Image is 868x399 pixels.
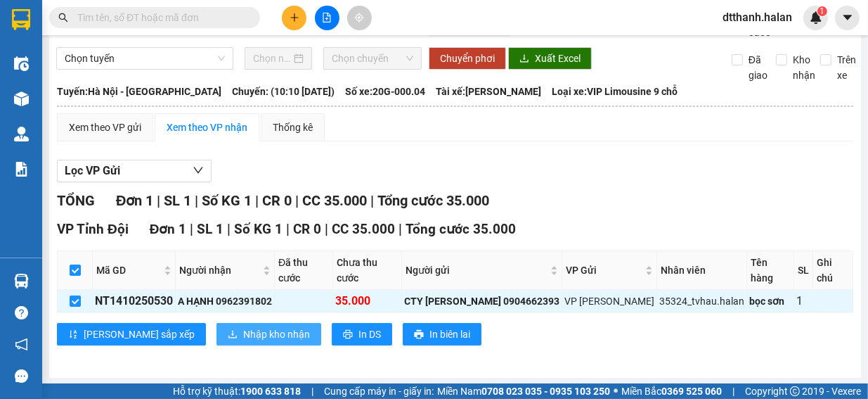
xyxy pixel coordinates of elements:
[275,251,333,290] th: Đã thu cước
[370,192,374,209] span: |
[197,221,224,237] span: SL 1
[657,251,747,290] th: Nhân viên
[749,293,791,309] div: bọc sơn
[354,13,364,23] span: aim
[243,327,310,342] span: Nhập kho nhận
[14,91,29,106] img: warehouse-icon
[157,192,160,209] span: |
[228,329,238,341] span: download
[414,329,424,341] span: printer
[69,120,141,135] div: Xem theo VP gửi
[96,262,161,278] span: Mã GD
[436,84,541,99] span: Tài xế: [PERSON_NAME]
[358,327,381,342] span: In DS
[333,251,402,290] th: Chưa thu cước
[614,388,618,394] span: ⚪️
[57,86,221,97] b: Tuyến: Hà Nội - [GEOGRAPHIC_DATA]
[747,251,794,290] th: Tên hàng
[14,127,29,141] img: warehouse-icon
[311,384,313,399] span: |
[255,192,259,209] span: |
[232,84,335,99] span: Chuyến: (10:10 [DATE])
[84,327,195,342] span: [PERSON_NAME] sắp xếp
[290,13,299,23] span: plus
[14,274,29,289] img: warehouse-icon
[345,84,425,99] span: Số xe: 20G-000.04
[429,47,506,70] button: Chuyển phơi
[322,13,332,23] span: file-add
[562,290,657,312] td: VP Nguyễn Trãi
[57,221,129,237] span: VP Tỉnh Đội
[732,384,734,399] span: |
[295,192,299,209] span: |
[273,120,313,135] div: Thống kê
[743,52,773,83] span: Đã giao
[193,165,204,176] span: down
[564,293,654,309] div: VP [PERSON_NAME]
[315,6,339,30] button: file-add
[659,293,744,309] div: 35324_tvhau.halan
[12,9,30,30] img: logo-vxr
[14,162,29,177] img: solution-icon
[150,221,187,237] span: Đơn 1
[58,13,68,23] span: search
[810,11,822,24] img: icon-new-feature
[15,306,28,319] span: question-circle
[15,369,28,383] span: message
[95,292,173,310] div: NT1410250530
[325,221,328,237] span: |
[57,192,95,209] span: TỔNG
[437,384,610,399] span: Miền Nam
[324,384,434,399] span: Cung cấp máy in - giấy in:
[403,323,481,346] button: printerIn biên lai
[93,290,176,312] td: NT1410250530
[406,221,516,237] span: Tổng cước 35.000
[813,251,853,290] th: Ghi chú
[535,51,581,66] span: Xuất Excel
[820,6,824,16] span: 1
[566,262,642,278] span: VP Gửi
[831,52,862,83] span: Trên xe
[429,327,470,342] span: In biên lai
[178,293,272,309] div: A HẠNH 0962391802
[179,262,260,278] span: Người nhận
[14,56,29,71] img: warehouse-icon
[57,323,206,346] button: sort-ascending[PERSON_NAME] sắp xếp
[167,120,247,135] div: Xem theo VP nhận
[404,293,559,309] div: CTY [PERSON_NAME] 0904662393
[343,329,353,341] span: printer
[293,221,321,237] span: CR 0
[65,48,225,69] span: Chọn tuyến
[817,6,827,16] sup: 1
[57,160,212,182] button: Lọc VP Gửi
[190,221,193,237] span: |
[835,6,860,30] button: caret-down
[173,384,301,399] span: Hỗ trợ kỹ thuật:
[15,338,28,351] span: notification
[77,10,243,25] input: Tìm tên, số ĐT hoặc mã đơn
[661,386,722,397] strong: 0369 525 060
[68,329,78,341] span: sort-ascending
[794,251,813,290] th: SL
[332,323,392,346] button: printerIn DS
[841,11,854,24] span: caret-down
[621,384,722,399] span: Miền Bắc
[234,221,283,237] span: Số KG 1
[519,53,529,65] span: download
[377,192,489,209] span: Tổng cước 35.000
[253,51,291,66] input: Chọn ngày
[790,386,800,396] span: copyright
[508,47,592,70] button: downloadXuất Excel
[787,52,821,83] span: Kho nhận
[796,292,810,310] div: 1
[399,221,402,237] span: |
[711,8,803,26] span: dtthanh.halan
[481,386,610,397] strong: 0708 023 035 - 0935 103 250
[65,162,120,179] span: Lọc VP Gửi
[227,221,231,237] span: |
[116,192,153,209] span: Đơn 1
[202,192,252,209] span: Số KG 1
[216,323,321,346] button: downloadNhập kho nhận
[406,262,548,278] span: Người gửi
[552,84,678,99] span: Loại xe: VIP Limousine 9 chỗ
